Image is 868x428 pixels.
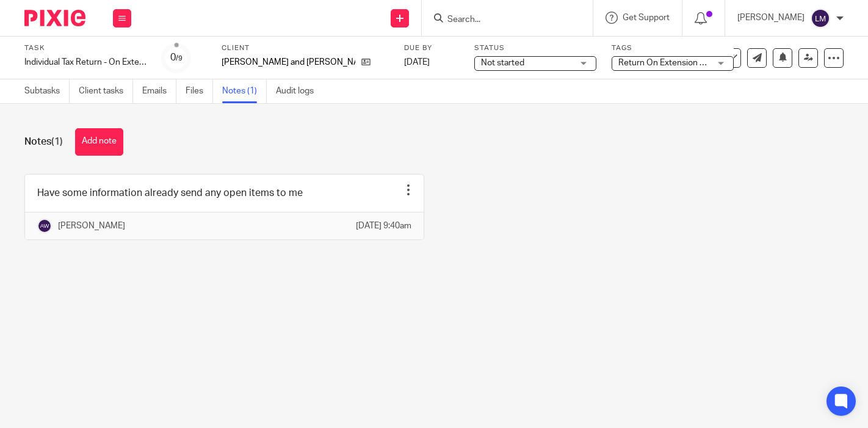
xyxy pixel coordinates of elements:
[404,58,430,67] span: [DATE]
[222,43,389,53] label: Client
[446,15,556,26] input: Search
[58,220,125,232] p: [PERSON_NAME]
[37,219,52,233] img: svg%3E
[222,79,267,103] a: Notes (1)
[276,79,323,103] a: Audit logs
[356,220,411,232] p: [DATE] 9:40am
[404,43,459,53] label: Due by
[481,59,524,67] span: Not started
[24,79,70,103] a: Subtasks
[176,55,183,62] small: /9
[24,43,146,53] label: Task
[186,79,213,103] a: Files
[623,13,670,22] span: Get Support
[618,59,711,67] span: Return On Extension + 2
[142,79,176,103] a: Emails
[222,56,355,68] p: [PERSON_NAME] and [PERSON_NAME]
[737,12,805,24] p: [PERSON_NAME]
[24,136,63,148] h1: Notes
[474,43,596,53] label: Status
[51,137,63,147] span: (1)
[24,56,146,68] div: Individual Tax Return - On Extension
[75,128,123,156] button: Add note
[170,51,183,65] div: 0
[612,43,734,53] label: Tags
[24,10,85,26] img: Pixie
[79,79,133,103] a: Client tasks
[811,9,830,28] img: svg%3E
